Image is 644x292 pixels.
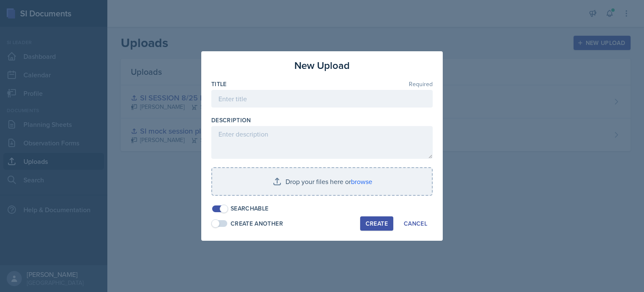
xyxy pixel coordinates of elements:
[360,216,393,231] button: Create
[366,220,388,227] div: Create
[409,81,433,87] span: Required
[211,80,227,88] label: Title
[231,204,269,213] div: Searchable
[404,220,427,227] div: Cancel
[398,216,433,231] button: Cancel
[231,219,283,228] div: Create Another
[294,58,350,73] h3: New Upload
[211,90,433,108] input: Enter title
[211,116,251,124] label: Description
